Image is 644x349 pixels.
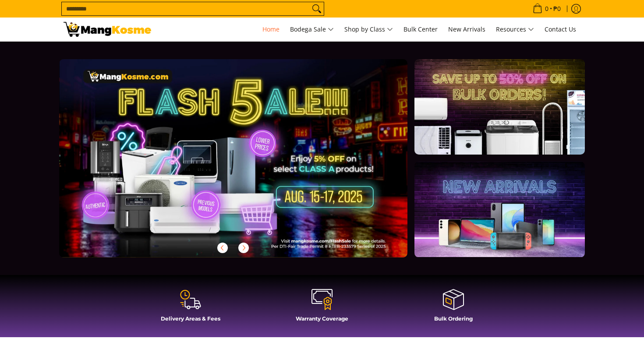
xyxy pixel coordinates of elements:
[59,59,435,271] a: More
[540,18,580,41] a: Contact Us
[213,238,232,257] button: Previous
[310,2,324,15] button: Search
[544,6,550,12] span: 0
[496,24,534,35] span: Resources
[392,315,515,322] h4: Bulk Ordering
[129,288,252,328] a: Delivery Areas & Fees
[530,4,563,14] span: •
[545,25,576,33] span: Contact Us
[344,24,393,35] span: Shop by Class
[286,18,338,41] a: Bodega Sale
[64,22,151,37] img: Mang Kosme: Your Home Appliances Warehouse Sale Partner!
[261,315,383,322] h4: Warranty Coverage
[399,18,442,41] a: Bulk Center
[160,18,580,41] nav: Main Menu
[392,288,515,328] a: Bulk Ordering
[261,288,383,328] a: Warranty Coverage
[129,315,252,322] h4: Delivery Areas & Fees
[552,6,562,12] span: ₱0
[290,24,334,35] span: Bodega Sale
[492,18,538,41] a: Resources
[448,25,485,33] span: New Arrivals
[262,25,280,33] span: Home
[234,238,253,257] button: Next
[444,18,490,41] a: New Arrivals
[403,25,438,33] span: Bulk Center
[340,18,397,41] a: Shop by Class
[258,18,284,41] a: Home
